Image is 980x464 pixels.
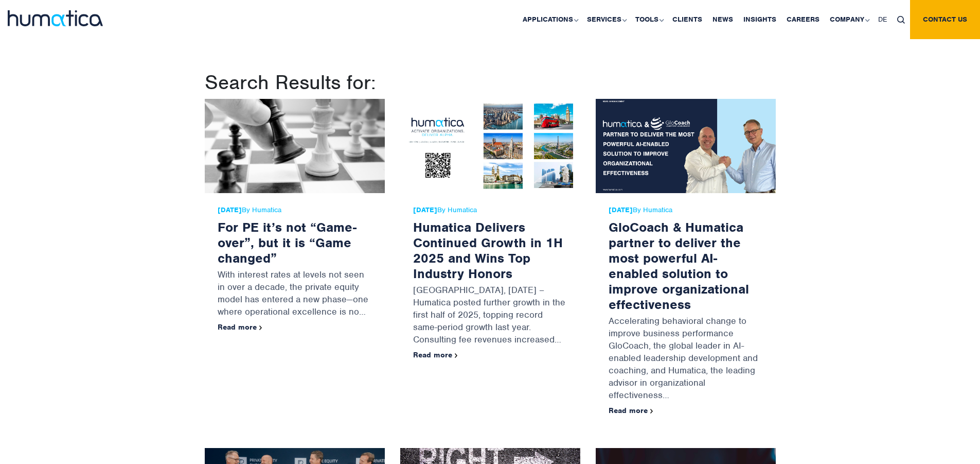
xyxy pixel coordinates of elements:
[413,281,567,351] p: [GEOGRAPHIC_DATA], [DATE] – Humatica posted further growth in the first half of 2025, topping rec...
[878,15,887,24] span: DE
[400,99,580,193] img: Humatica Delivers Continued Growth in 1H 2025 and Wins Top Industry Honors
[596,99,776,193] img: GloCoach & Humatica partner to deliver the most powerful AI-enabled solution to improve organizat...
[609,205,633,214] strong: [DATE]
[609,219,749,313] a: GloCoach & Humatica partner to deliver the most powerful AI-enabled solution to improve organizat...
[218,205,242,214] strong: [DATE]
[218,206,372,214] span: By Humatica
[609,312,763,406] p: Accelerating behavioral change to improve business performance GloCoach, the global leader in AI-...
[218,322,262,332] a: Read more
[650,409,653,414] img: arrowicon
[413,206,567,214] span: By Humatica
[413,350,458,359] a: Read more
[8,10,103,26] img: logo
[413,205,437,214] strong: [DATE]
[259,325,262,330] img: arrowicon
[609,206,763,214] span: By Humatica
[218,266,372,323] p: With interest rates at levels not seen in over a decade, the private equity model has entered a n...
[218,219,357,266] a: For PE it’s not “Game-over”, but it is “Game changed”
[205,70,776,95] h1: Search Results for:
[897,16,905,24] img: search_icon
[205,99,385,193] img: For PE it’s not “Game-over”, but it is “Game changed”
[413,219,563,282] a: Humatica Delivers Continued Growth in 1H 2025 and Wins Top Industry Honors
[455,353,458,358] img: arrowicon
[609,406,653,415] a: Read more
